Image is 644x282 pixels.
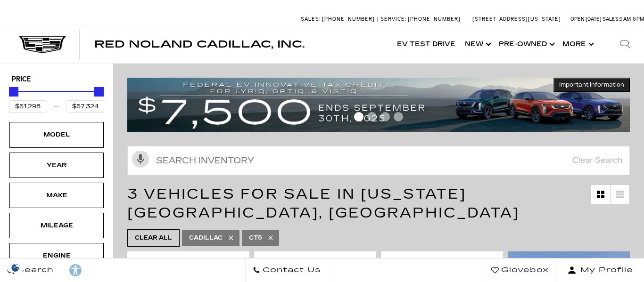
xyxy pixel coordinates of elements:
[33,250,80,261] div: Engine
[499,264,549,277] span: Glovebox
[377,16,463,22] a: Service: [PHONE_NUMBER]
[33,160,80,170] div: Year
[9,243,104,268] div: EngineEngine
[66,100,104,113] input: Maximum
[189,232,223,244] span: Cadillac
[484,258,556,282] a: Glovebox
[9,87,18,97] div: Minimum Price
[127,78,630,131] img: vrp-tax-ending-august-version
[394,112,403,121] span: Go to slide 4
[392,25,460,63] a: EV Test Drive
[9,183,104,208] div: MakeMake
[301,16,377,22] a: Sales: [PHONE_NUMBER]
[12,75,101,84] h5: Price
[9,153,104,178] div: YearYear
[19,36,66,54] img: Cadillac Dark Logo with Cadillac White Text
[5,263,26,273] section: Click to Open Cookie Consent Modal
[9,122,104,147] div: ModelModel
[553,78,630,92] button: Important Information
[556,258,644,282] button: Open user profile menu
[9,84,104,113] div: Price
[135,232,172,244] span: Clear All
[558,25,597,63] button: More
[5,263,26,273] img: Opt-Out Icon
[245,258,329,282] a: Contact Us
[9,100,47,113] input: Minimum
[559,81,624,89] span: Important Information
[132,151,149,168] svg: Click to toggle on voice search
[570,16,602,22] span: Open [DATE]
[127,185,520,221] span: 3 Vehicles for Sale in [US_STATE][GEOGRAPHIC_DATA], [GEOGRAPHIC_DATA]
[380,16,406,22] span: Service:
[33,190,80,201] div: Make
[15,264,54,277] span: Search
[408,16,461,22] span: [PHONE_NUMBER]
[260,264,321,277] span: Contact Us
[249,232,262,244] span: CT5
[494,25,558,63] a: Pre-Owned
[380,112,390,121] span: Go to slide 3
[94,40,305,49] a: Red Noland Cadillac, Inc.
[94,87,104,97] div: Maximum Price
[354,112,363,121] span: Go to slide 1
[322,16,375,22] span: [PHONE_NUMBER]
[301,16,321,22] span: Sales:
[619,16,644,22] span: 9 AM-6 PM
[94,39,305,50] span: Red Noland Cadillac, Inc.
[460,25,494,63] a: New
[367,112,377,121] span: Go to slide 2
[472,16,561,22] a: [STREET_ADDRESS][US_STATE]
[9,213,104,238] div: MileageMileage
[33,220,80,231] div: Mileage
[603,16,619,22] span: Sales:
[577,264,633,277] span: My Profile
[127,146,630,175] input: Search Inventory
[33,129,80,140] div: Model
